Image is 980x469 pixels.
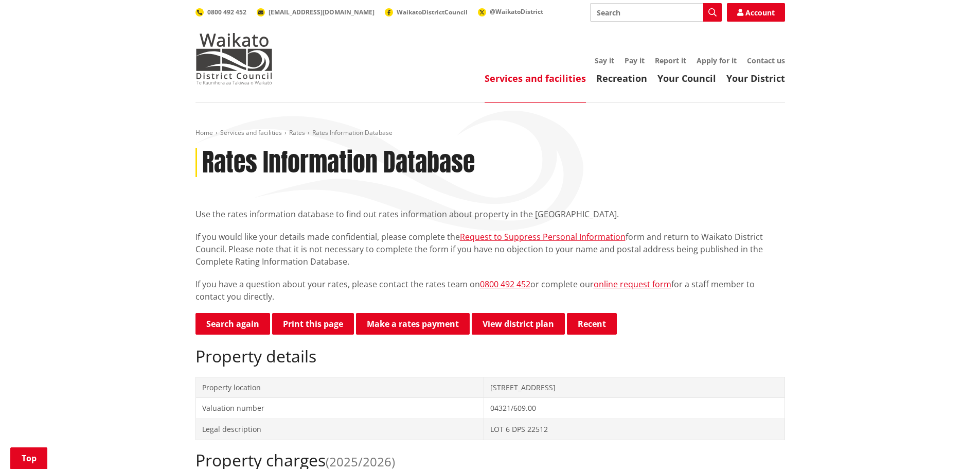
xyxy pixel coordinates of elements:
a: Services and facilities [485,72,586,84]
a: Top [10,447,47,469]
a: Contact us [747,56,785,65]
td: LOT 6 DPS 22512 [484,419,785,440]
iframe: Messenger Launcher [933,426,970,463]
a: [EMAIL_ADDRESS][DOMAIN_NAME] [257,8,375,16]
a: Search again [195,313,270,335]
a: online request form [594,279,671,290]
button: Recent [567,313,617,335]
td: [STREET_ADDRESS] [484,377,785,398]
span: Rates Information Database [312,128,393,137]
button: Print this page [272,313,354,335]
td: 04321/609.00 [484,398,785,419]
a: Your District [726,72,785,84]
h1: Rates Information Database [202,148,475,178]
a: @WaikatoDistrict [478,7,543,16]
td: Valuation number [195,398,484,419]
input: Search input [590,3,722,22]
td: Property location [195,377,484,398]
p: If you have a question about your rates, please contact the rates team on or complete our for a s... [195,278,785,303]
a: Say it [595,56,614,65]
a: WaikatoDistrictCouncil [385,8,468,16]
a: Report it [655,56,686,65]
nav: breadcrumb [195,129,785,137]
img: Waikato District Council - Te Kaunihera aa Takiwaa o Waikato [195,33,273,84]
a: 0800 492 452 [195,8,246,16]
a: Request to Suppress Personal Information [460,231,626,242]
p: If you would like your details made confidential, please complete the form and return to Waikato ... [195,231,785,268]
h2: Property details [195,346,785,366]
a: Your Council [657,72,716,84]
span: WaikatoDistrictCouncil [397,8,468,16]
a: Account [727,3,785,22]
a: Pay it [625,56,645,65]
a: Rates [289,128,305,137]
a: Home [195,128,213,137]
a: Services and facilities [220,128,282,137]
p: Use the rates information database to find out rates information about property in the [GEOGRAPHI... [195,208,785,220]
a: Recreation [596,72,647,84]
td: Legal description [195,419,484,440]
span: 0800 492 452 [207,8,246,16]
a: Make a rates payment [356,313,470,335]
a: View district plan [472,313,565,335]
a: 0800 492 452 [480,279,530,290]
span: @WaikatoDistrict [490,7,543,16]
span: [EMAIL_ADDRESS][DOMAIN_NAME] [269,8,375,16]
a: Apply for it [697,56,737,65]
